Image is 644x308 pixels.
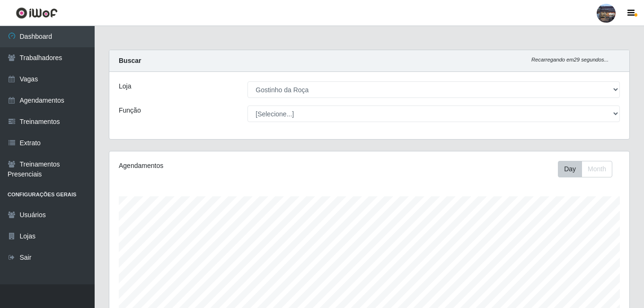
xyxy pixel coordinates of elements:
[558,161,612,177] div: First group
[16,7,58,19] img: CoreUI Logo
[531,57,609,62] i: Recarregando em 29 segundos...
[582,161,612,177] button: Month
[119,57,141,64] strong: Buscar
[119,161,319,171] div: Agendamentos
[119,106,141,115] label: Função
[558,161,582,177] button: Day
[558,161,620,177] div: Toolbar with button groups
[119,81,131,91] label: Loja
